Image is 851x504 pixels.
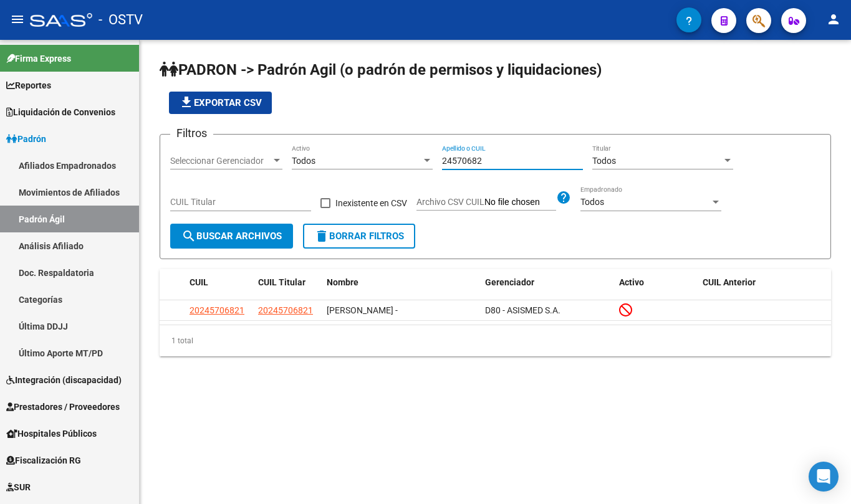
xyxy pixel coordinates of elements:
span: SUR [6,480,31,494]
div: 1 total [160,325,831,356]
span: 20245706821 [190,305,244,315]
button: Exportar CSV [169,92,272,114]
span: Liquidación de Convenios [6,105,115,119]
span: CUIL [190,277,208,287]
span: Integración (discapacidad) [6,373,122,387]
span: Buscar Archivos [181,231,282,242]
span: D80 - ASISMED S.A. [485,305,560,315]
mat-icon: delete [314,229,329,244]
input: Archivo CSV CUIL [484,197,556,208]
span: Activo [619,277,644,287]
span: Todos [580,197,604,207]
span: - OSTV [99,6,143,34]
span: 20245706821 [258,305,313,315]
span: Todos [592,156,616,166]
mat-icon: file_download [179,95,194,110]
span: Fiscalización RG [6,454,81,467]
span: Inexistente en CSV [335,196,407,211]
button: Buscar Archivos [170,224,293,249]
span: Reportes [6,78,51,92]
mat-icon: search [181,229,196,244]
datatable-header-cell: Gerenciador [480,269,613,296]
span: Nombre [327,277,358,287]
datatable-header-cell: Nombre [322,269,480,296]
span: Padrón [6,132,46,146]
span: Borrar Filtros [314,231,404,242]
span: PADRON -> Padrón Agil (o padrón de permisos y liquidaciones) [160,61,602,78]
span: Todos [292,156,315,166]
mat-icon: help [556,190,571,205]
span: CUIL Anterior [703,277,756,287]
span: Prestadores / Proveedores [6,400,120,414]
span: Gerenciador [485,277,534,287]
h3: Filtros [170,125,213,142]
span: CUIL Titular [258,277,305,287]
datatable-header-cell: Activo [614,269,698,296]
mat-icon: menu [10,12,25,27]
datatable-header-cell: CUIL [185,269,253,296]
datatable-header-cell: CUIL Anterior [698,269,831,296]
span: Seleccionar Gerenciador [170,156,271,166]
datatable-header-cell: CUIL Titular [253,269,322,296]
div: Open Intercom Messenger [809,462,839,492]
span: Archivo CSV CUIL [416,197,484,207]
span: Firma Express [6,52,71,65]
span: Hospitales Públicos [6,427,97,440]
span: [PERSON_NAME] - [327,305,398,315]
button: Borrar Filtros [303,224,415,249]
mat-icon: person [826,12,841,27]
span: Exportar CSV [179,97,262,108]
